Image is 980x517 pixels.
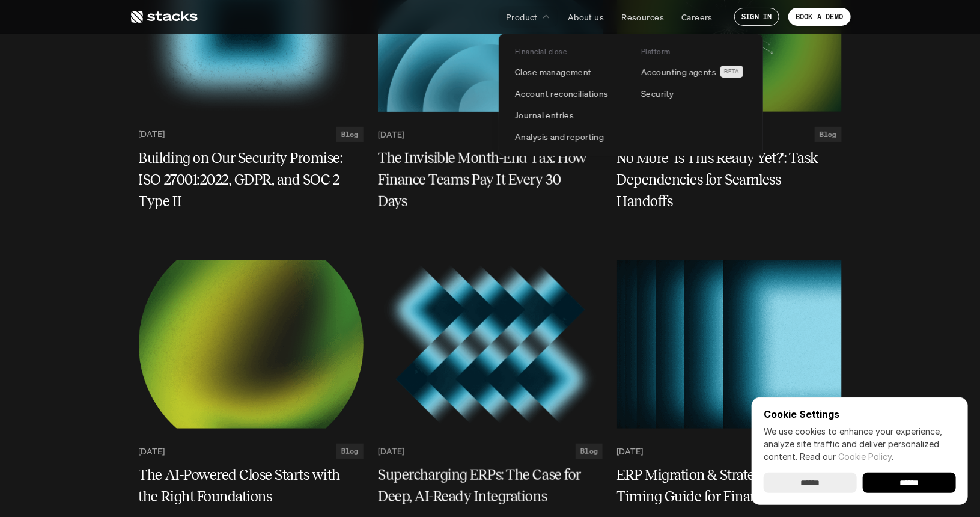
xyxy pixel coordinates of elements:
p: Careers [681,11,713,23]
h5: Supercharging ERPs: The Case for Deep, AI-Ready Integrations [378,464,588,507]
a: [DATE]Blog [378,127,603,142]
a: Security [634,82,754,104]
a: The AI-Powered Close Starts with the Right Foundations [139,464,364,507]
p: Close management [515,66,592,78]
p: Product [506,11,538,23]
h2: BETA [724,68,740,75]
p: Analysis and reporting [515,130,604,143]
h5: No More 'Is This Ready Yet?': Task Dependencies for Seamless Handoffs [617,147,827,212]
a: [DATE]Blog [378,444,603,459]
h5: The AI-Powered Close Starts with the Right Foundations [139,464,349,507]
a: Analysis and reporting [508,126,628,147]
a: BOOK A DEMO [788,8,851,26]
a: Account reconciliations [508,82,628,104]
p: Accounting agents [641,66,716,78]
a: Resources [614,6,671,28]
p: SIGN IN [741,13,772,21]
p: Journal entries [515,109,574,121]
a: [DATE]Blog [139,444,364,459]
p: [DATE] [139,447,165,457]
h2: Blog [341,130,359,139]
h5: The Invisible Month-End Tax: How Finance Teams Pay It Every 30 Days [378,147,588,212]
a: Cookie Policy [838,451,892,462]
span: Read our . [800,451,893,462]
p: Security [641,87,674,100]
a: Journal entries [508,104,628,126]
p: About us [568,11,604,23]
p: Financial close [515,47,567,56]
a: About us [561,6,611,28]
p: We use cookies to enhance your experience, analyze site traffic and deliver personalized content. [764,425,956,463]
p: [DATE] [378,129,404,139]
a: The Invisible Month-End Tax: How Finance Teams Pay It Every 30 Days [378,147,603,212]
a: Supercharging ERPs: The Case for Deep, AI-Ready Integrations [378,464,603,507]
a: SIGN IN [734,8,779,26]
p: Cookie Settings [764,409,956,419]
p: Resources [621,11,664,23]
a: Close management [508,61,628,82]
a: Building on Our Security Promise: ISO 27001:2022, GDPR, and SOC 2 Type II [139,147,364,212]
p: [DATE] [617,447,644,457]
a: ERP Migration & Strategic Debt: A Timing Guide for Finance Leaders [617,464,842,507]
h5: Building on Our Security Promise: ISO 27001:2022, GDPR, and SOC 2 Type II [139,147,349,212]
p: Platform [641,47,671,56]
h2: Blog [820,130,837,139]
p: [DATE] [378,447,404,457]
a: [DATE]Blog [139,127,364,142]
a: No More 'Is This Ready Yet?': Task Dependencies for Seamless Handoffs [617,147,842,212]
p: [DATE] [139,129,165,139]
p: Account reconciliations [515,87,609,100]
h2: Blog [580,447,598,456]
h2: Blog [341,447,359,456]
h5: ERP Migration & Strategic Debt: A Timing Guide for Finance Leaders [617,464,827,507]
a: Careers [674,6,720,28]
a: [DATE]Blog [617,444,842,459]
p: BOOK A DEMO [796,13,844,21]
a: Privacy Policy [180,54,232,64]
a: Accounting agentsBETA [634,61,754,82]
